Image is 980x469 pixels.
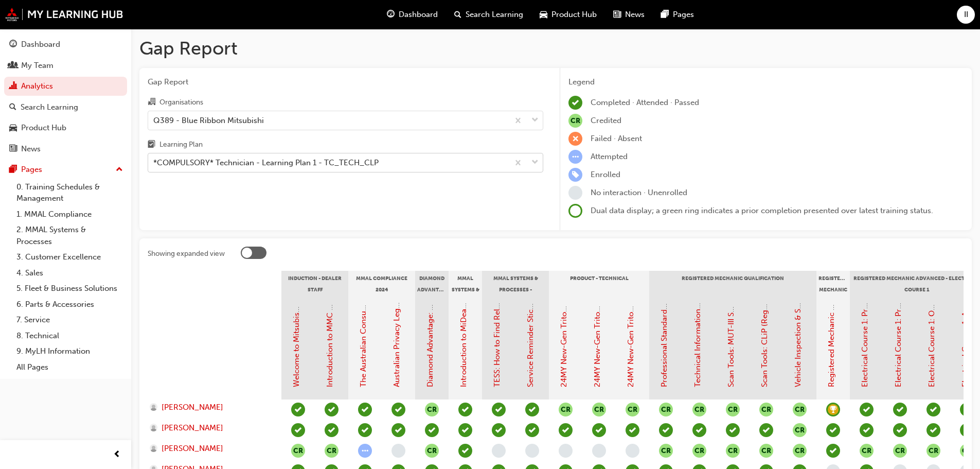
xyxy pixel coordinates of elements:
span: learningRecordVerb_PASS-icon [525,403,539,416]
a: Analytics [4,77,127,96]
span: Attempted [591,152,628,161]
span: guage-icon [387,8,395,21]
button: null-icon [425,403,439,416]
span: learningRecordVerb_ATTEMPT-icon [568,150,582,164]
span: null-icon [759,403,773,416]
span: learningRecordVerb_ATTEND-icon [926,403,940,416]
span: learningRecordVerb_COMPLETE-icon [568,96,582,110]
div: Registered Mechanic Status [816,271,850,297]
button: null-icon [793,444,807,458]
a: pages-iconPages [653,4,702,25]
span: null-icon [926,444,940,458]
button: null-icon [692,444,706,458]
div: Pages [21,164,42,176]
span: learningRecordVerb_ATTEMPT-icon [358,444,372,458]
span: Credited [591,116,621,125]
a: Diamond Advantage: Fundamentals [425,260,435,387]
a: 5. Fleet & Business Solutions [12,281,127,297]
span: learningRecordVerb_NONE-icon [568,186,582,200]
div: Organisations [159,97,203,108]
a: [PERSON_NAME] [150,422,272,434]
span: learningRecordVerb_PASS-icon [692,423,706,437]
span: Gap Report [148,76,543,88]
span: learningRecordVerb_NONE-icon [592,444,606,458]
span: learningRecordVerb_PASS-icon [458,403,472,416]
button: null-icon [692,403,706,416]
div: MMAL Systems & Processes - Technical [482,271,549,297]
a: search-iconSearch Learning [446,4,531,25]
button: null-icon [793,423,807,437]
button: null-icon [626,403,639,416]
div: Dashboard [21,39,60,50]
span: Enrolled [591,170,620,179]
span: learningRecordVerb_PASS-icon [860,423,874,437]
span: learningRecordVerb_COMPLETE-icon [626,423,639,437]
span: [PERSON_NAME] [162,422,223,434]
span: car-icon [9,124,17,133]
span: learningRecordVerb_PASS-icon [458,423,472,437]
span: prev-icon [113,448,121,461]
button: Pages [4,160,127,179]
span: learningRecordVerb_ATTEND-icon [826,444,840,458]
span: null-icon [659,444,673,458]
div: Diamond Advantage - Fundamentals [415,271,449,297]
a: 7. Service [12,312,127,328]
button: null-icon [726,403,740,416]
button: null-icon [726,444,740,458]
span: news-icon [9,145,17,154]
button: null-icon [893,444,907,458]
span: null-icon [291,444,305,458]
a: 9. MyLH Information [12,343,127,359]
div: MMAL Systems & Processes - General [449,271,482,297]
button: DashboardMy TeamAnalyticsSearch LearningProduct HubNews [4,33,127,160]
a: Registered Mechanic Qualification Status [827,240,836,387]
span: Failed · Absent [591,134,642,143]
button: null-icon [425,444,439,458]
span: learningRecordVerb_ACHIEVE-icon [826,403,840,416]
a: 6. Parts & Accessories [12,297,127,312]
span: learningRecordVerb_COMPLETE-icon [559,423,573,437]
span: learningRecordVerb_PASS-icon [759,423,773,437]
button: null-icon [659,403,673,416]
button: null-icon [793,403,807,416]
span: learningRecordVerb_PASS-icon [425,423,439,437]
span: learningRecordVerb_NONE-icon [559,444,573,458]
span: down-icon [531,156,539,169]
span: Product Hub [551,9,597,21]
span: Dual data display; a green ring indicates a prior completion presented over latest training status. [591,206,933,215]
div: Showing expanded view [148,249,225,259]
div: My Team [21,60,54,72]
span: learningRecordVerb_NONE-icon [626,444,639,458]
span: learningRecordVerb_PASS-icon [726,423,740,437]
span: organisation-icon [148,98,155,107]
a: Dashboard [4,35,127,54]
span: null-icon [860,444,874,458]
div: Product Hub [21,122,66,134]
span: learningRecordVerb_COMPLETE-icon [291,403,305,416]
span: pages-icon [661,8,669,21]
span: null-icon [325,444,338,458]
span: learningRecordVerb_PASS-icon [893,423,907,437]
a: [PERSON_NAME] [150,402,272,413]
span: learningRecordVerb_NONE-icon [391,444,405,458]
span: pages-icon [9,165,17,175]
span: null-icon [592,403,606,416]
span: learningRecordVerb_COMPLETE-icon [492,403,506,416]
a: News [4,140,127,159]
span: learningRecordVerb_COMPLETE-icon [826,423,840,437]
span: learningRecordVerb_PASS-icon [960,423,974,437]
div: Legend [568,76,964,88]
span: Dashboard [399,9,438,21]
span: learningRecordVerb_NONE-icon [492,444,506,458]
